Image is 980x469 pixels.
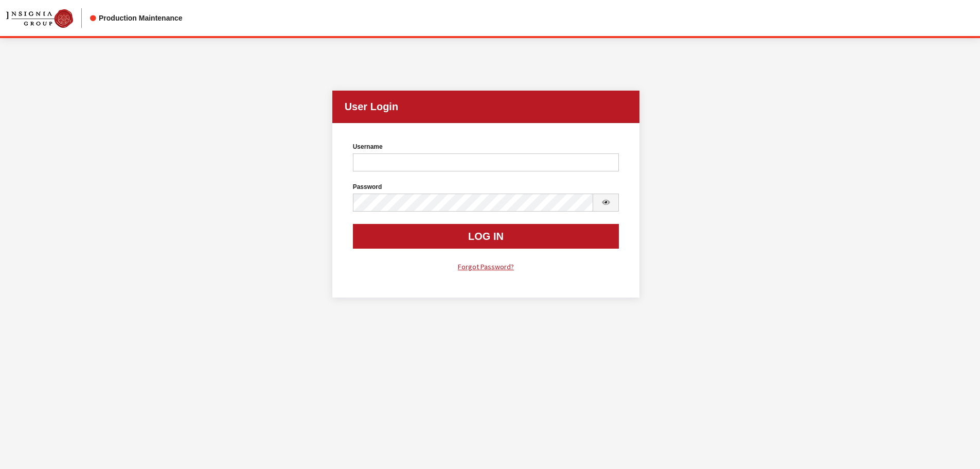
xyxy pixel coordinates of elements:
a: Insignia Group logo [6,8,90,28]
h2: User Login [332,91,640,123]
label: Password [353,182,382,192]
button: Log In [353,224,619,249]
label: Username [353,142,383,151]
button: Show Password [593,194,619,212]
div: Production Maintenance [90,13,183,24]
a: Forgot Password? [353,261,619,273]
img: Catalog Maintenance [6,9,73,28]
